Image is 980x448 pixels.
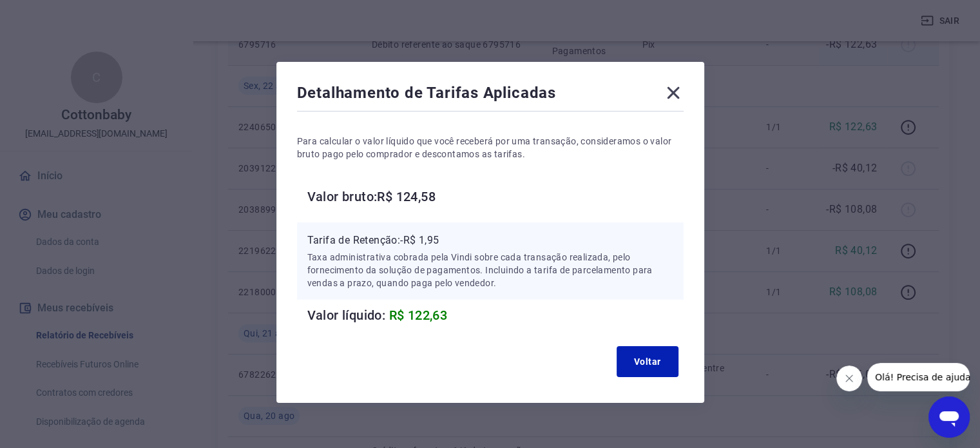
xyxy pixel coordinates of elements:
[617,346,678,377] button: Voltar
[297,83,684,108] div: Detalhamento de Tarifas Aplicadas
[307,186,684,207] h6: Valor bruto: R$ 124,58
[297,135,684,161] p: Para calcular o valor líquido que você receberá por uma transação, consideramos o valor bruto pag...
[8,9,108,19] span: Olá! Precisa de ajuda?
[307,233,673,248] p: Tarifa de Retenção: -R$ 1,95
[389,307,448,323] span: R$ 122,63
[836,365,862,391] iframe: Fechar mensagem
[928,396,970,438] iframe: Botão para abrir a janela de mensagens
[307,251,673,289] p: Taxa administrativa cobrada pela Vindi sobre cada transação realizada, pelo fornecimento da soluç...
[307,305,684,326] h6: Valor líquido:
[867,363,970,391] iframe: Mensagem da empresa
